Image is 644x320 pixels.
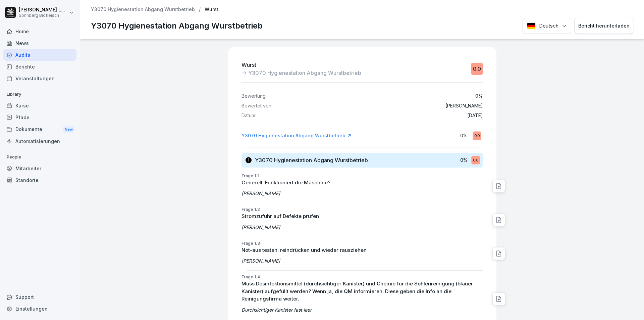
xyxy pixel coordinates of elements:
p: [PERSON_NAME] Lumetsberger [19,7,68,13]
a: Standorte [3,174,76,186]
a: Mitarbeiter [3,163,76,174]
p: Frage 1.2 [241,207,483,213]
p: 0 % [460,156,468,164]
p: Generell: Funktioniert die Maschine? [241,179,483,187]
img: Deutsch [527,22,536,29]
p: Muss Desinfektionsmittel (durchsichtiger Kanister) und Chemie für die Sohlenreinigung (blauer Kan... [241,280,483,303]
p: Frage 1.1 [241,173,483,179]
p: [DATE] [467,113,483,119]
p: Y3070 Hygienestation Abgang Wurstbetrieb [91,20,263,32]
a: Y3070 Hygienestation Abgang Wurstbetrieb [91,7,195,12]
p: Durchsichtiger Kanister fast leer [241,306,483,313]
h3: Y3070 Hygienestation Abgang Wurstbetrieb [255,156,368,164]
div: 0.0 [473,131,481,140]
a: Veranstaltungen [3,73,76,84]
p: [PERSON_NAME] [241,257,483,264]
button: Bericht herunterladen [575,18,633,34]
p: Deutsch [539,22,558,30]
div: Bericht herunterladen [578,22,630,30]
p: People [3,152,76,163]
div: New [63,126,74,133]
a: Audits [3,49,76,61]
a: DokumenteNew [3,123,76,136]
a: Y3070 Hygienestation Abgang Wurstbetrieb [241,132,352,139]
p: Frage 1.3 [241,240,483,246]
p: Wurst [241,61,361,69]
p: Sonnberg Biofleisch [19,13,68,18]
p: / [199,7,201,12]
p: Y3070 Hygienestation Abgang Wurstbetrieb [248,69,361,77]
div: 1 [246,157,252,163]
p: Bewertung: [241,93,267,99]
p: Library [3,89,76,100]
p: [PERSON_NAME] [241,190,483,197]
div: 0.0 [471,63,483,75]
p: Not-aus testen: reindrücken und wieder rausziehen [241,246,483,254]
p: Wurst [205,7,218,12]
a: Home [3,26,76,37]
a: Kurse [3,100,76,111]
p: [PERSON_NAME] [241,224,483,231]
p: Stromzufuhr auf Defekte prüfen [241,213,483,220]
a: Pfade [3,111,76,123]
div: Support [3,291,76,303]
a: Einstellungen [3,303,76,315]
a: Automatisierungen [3,135,76,147]
p: 0 % [460,132,468,139]
div: 0.0 [471,156,480,164]
a: Berichte [3,61,76,73]
p: 0 % [475,93,483,99]
p: Datum: [241,113,256,119]
button: Language [523,18,571,34]
div: Dokumente [3,123,76,136]
p: Frage 1.4 [241,274,483,280]
a: News [3,37,76,49]
p: [PERSON_NAME] [445,103,483,109]
p: Bewertet von: [241,103,272,109]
